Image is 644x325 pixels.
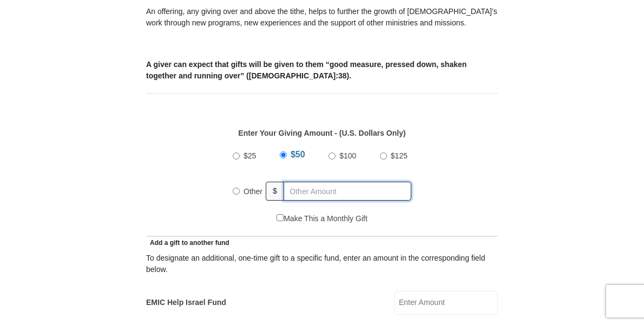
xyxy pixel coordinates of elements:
[146,253,498,275] div: To designate an additional, one-time gift to a specific fund, enter an amount in the correspondin...
[277,214,284,221] input: Make This a Monthly Gift
[238,129,405,137] strong: Enter Your Giving Amount - (U.S. Dollars Only)
[339,151,356,160] span: $100
[146,239,229,247] span: Add a gift to another fund
[395,291,498,315] input: Enter Amount
[146,297,226,308] label: EMIC Help Israel Fund
[266,182,284,201] span: $
[277,213,367,224] label: Make This a Monthly Gift
[146,6,498,29] p: An offering, any giving over and above the tithe, helps to further the growth of [DEMOGRAPHIC_DAT...
[291,150,305,159] span: $50
[284,182,411,201] input: Other Amount
[244,151,256,160] span: $25
[244,187,262,196] span: Other
[146,60,466,80] b: A giver can expect that gifts will be given to them “good measure, pressed down, shaken together ...
[391,151,408,160] span: $125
